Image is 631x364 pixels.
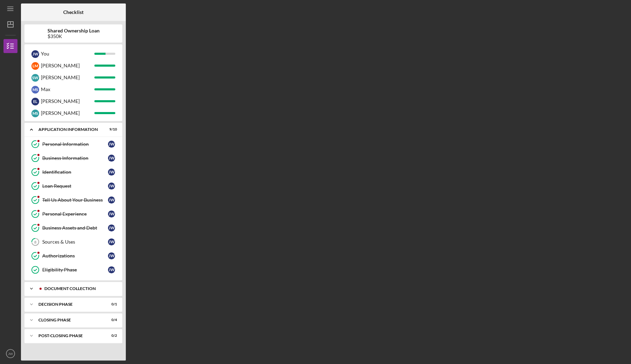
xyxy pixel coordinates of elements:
div: L M [31,62,39,70]
div: M S [31,110,39,117]
div: [PERSON_NAME] [41,95,94,107]
div: Tell Us About Your Business [42,197,108,203]
div: E L [31,98,39,105]
div: You [41,48,94,60]
a: Personal ExperienceJW [28,207,119,221]
b: Shared Ownership Loan [48,28,100,34]
div: Personal Information [42,141,108,147]
div: Max [41,83,94,95]
div: J W [108,155,115,162]
div: Post-Closing Phase [38,334,100,338]
div: J W [108,238,115,245]
a: Loan RequestJW [28,179,119,193]
div: 9 / 10 [104,127,117,132]
text: JW [8,352,13,356]
b: Checklist [63,9,84,15]
div: Loan Request [42,183,108,189]
div: Application Information [38,127,100,132]
div: Sources & Uses [42,239,108,245]
div: J W [108,224,115,231]
div: Business Assets and Debt [42,225,108,231]
a: Business InformationJW [28,151,119,165]
div: 0 / 4 [104,318,117,322]
div: Authorizations [42,253,108,259]
div: Business Information [42,155,108,161]
div: S W [31,74,39,82]
div: J W [31,50,39,58]
div: J W [108,169,115,176]
div: Document Collection [44,287,114,291]
a: IdentificationJW [28,165,119,179]
a: AuthorizationsJW [28,249,119,263]
div: M S [31,86,39,94]
div: J W [108,252,115,259]
div: $350K [48,34,100,39]
div: J W [108,210,115,217]
div: [PERSON_NAME] [41,107,94,119]
tspan: 8 [34,240,36,244]
div: Eligibility Phase [42,267,108,273]
div: Closing Phase [38,318,100,322]
div: J W [108,183,115,190]
a: Tell Us About Your BusinessJW [28,193,119,207]
a: Eligibility PhaseJW [28,263,119,277]
button: JW [3,347,17,361]
div: J W [108,196,115,203]
div: 0 / 2 [104,334,117,338]
div: Identification [42,169,108,175]
div: J W [108,141,115,148]
a: 8Sources & UsesJW [28,235,119,249]
div: Decision Phase [38,302,100,306]
a: Business Assets and DebtJW [28,221,119,235]
div: 0 / 1 [104,302,117,306]
div: Personal Experience [42,211,108,217]
div: [PERSON_NAME] [41,72,94,83]
a: Personal InformationJW [28,137,119,151]
div: [PERSON_NAME] [41,60,94,72]
div: J W [108,266,115,273]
